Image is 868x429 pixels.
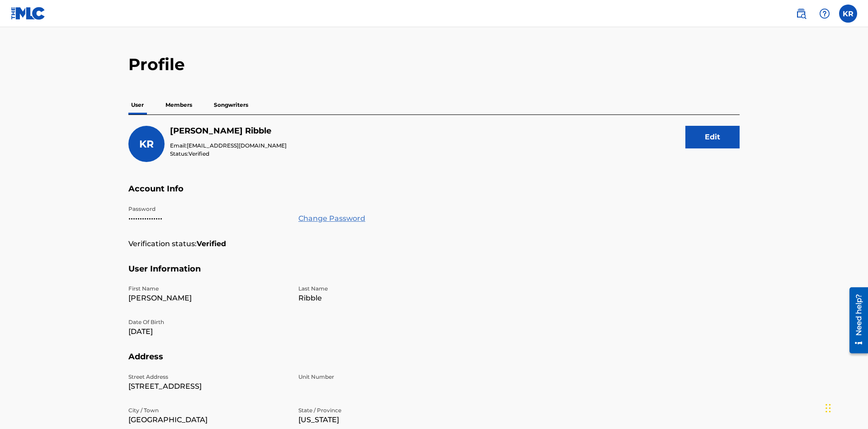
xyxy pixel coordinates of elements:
[816,5,834,23] div: Help
[843,284,868,358] iframe: Resource Center
[128,352,740,373] h5: Address
[128,213,288,224] p: •••••••••••••••
[189,150,209,157] span: Verified
[128,285,288,293] p: First Name
[128,184,740,205] h5: Account Info
[128,406,288,415] p: City / Town
[685,126,740,148] button: Edit
[819,8,830,19] img: help
[128,381,288,392] p: [STREET_ADDRESS]
[128,318,288,326] p: Date Of Birth
[796,8,807,19] img: search
[11,7,46,20] img: MLC Logo
[170,142,287,150] p: Email:
[298,285,458,293] p: Last Name
[128,54,740,75] h2: Profile
[128,326,288,337] p: [DATE]
[163,95,195,114] p: Members
[128,95,146,114] p: User
[187,142,287,149] span: [EMAIL_ADDRESS][DOMAIN_NAME]
[128,238,197,249] p: Verification status:
[128,264,740,285] h5: User Information
[128,205,288,213] p: Password
[128,293,288,304] p: [PERSON_NAME]
[826,395,831,422] div: Drag
[128,373,288,381] p: Street Address
[298,406,458,415] p: State / Province
[211,95,251,114] p: Songwriters
[839,5,857,23] div: User Menu
[170,126,287,136] h5: Krystal Ribble
[298,213,365,224] a: Change Password
[139,138,154,150] span: KR
[792,5,810,23] a: Public Search
[298,373,458,381] p: Unit Number
[170,150,287,158] p: Status:
[128,415,288,425] p: [GEOGRAPHIC_DATA]
[197,238,226,249] strong: Verified
[298,415,458,425] p: [US_STATE]
[298,293,458,304] p: Ribble
[823,386,868,429] iframe: Chat Widget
